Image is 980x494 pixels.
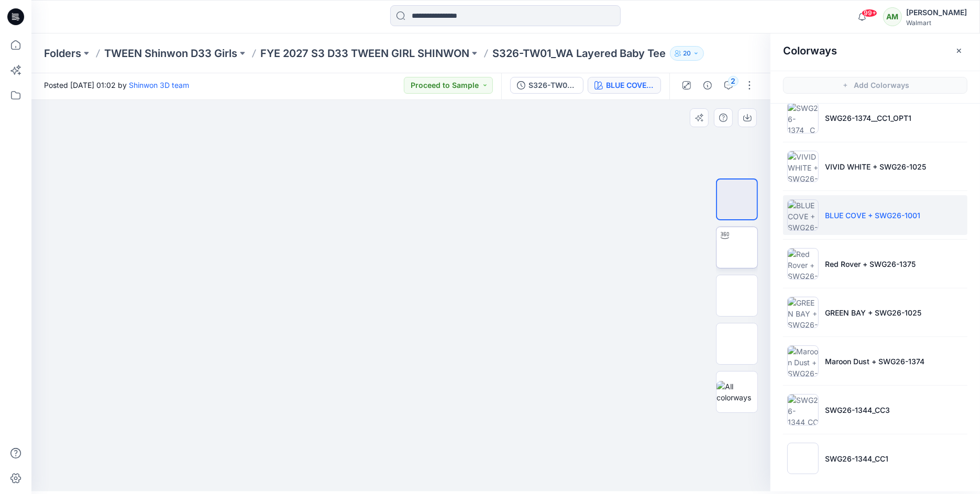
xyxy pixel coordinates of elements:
button: S326-TW01_WA Layered Baby Tee [510,77,583,94]
img: VIVID WHITE + SWG26-1025 [787,151,819,182]
p: S326-TW01_WA Layered Baby Tee [492,46,666,61]
button: 2 [720,77,737,94]
img: SWG26-1344_CC1 [787,443,819,474]
img: SWG26-1344_CC3 [787,394,819,425]
div: BLUE COVE + SWG26-1001 [606,80,654,91]
span: Posted [DATE] 01:02 by [44,80,189,91]
div: S326-TW01_WA Layered Baby Tee [528,80,577,91]
a: Folders [44,46,81,61]
h2: Colorways [783,44,837,57]
button: 20 [670,46,704,61]
img: BLUE COVE + SWG26-1001 [787,199,819,231]
p: GREEN BAY + SWG26-1025 [825,307,921,318]
div: 2 [728,76,739,86]
img: All colorways [717,381,757,403]
img: Maroon Dust + SWG26-1374 [787,345,819,377]
p: Maroon Dust + SWG26-1374 [825,356,924,367]
img: SWG26-1374__CC1_OPT1 [787,102,819,133]
div: AM [883,7,902,26]
button: BLUE COVE + SWG26-1001 [588,77,661,94]
p: VIVID WHITE + SWG26-1025 [825,161,926,172]
p: 20 [683,48,691,59]
div: [PERSON_NAME] [906,6,967,19]
div: Walmart [906,19,967,27]
img: Red Rover + SWG26-1375 [787,248,819,279]
p: SWG26-1344_CC1 [825,453,888,464]
a: Shinwon 3D team [129,81,189,89]
p: Red Rover + SWG26-1375 [825,259,916,270]
span: 99+ [862,9,877,17]
a: FYE 2027 S3 D33 TWEEN GIRL SHINWON [260,46,469,61]
img: GREEN BAY + SWG26-1025 [787,297,819,328]
button: Details [699,77,716,94]
p: SWG26-1374__CC1_OPT1 [825,113,911,124]
p: BLUE COVE + SWG26-1001 [825,210,920,221]
a: TWEEN Shinwon D33 Girls [104,46,237,61]
p: SWG26-1344_CC3 [825,405,890,416]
